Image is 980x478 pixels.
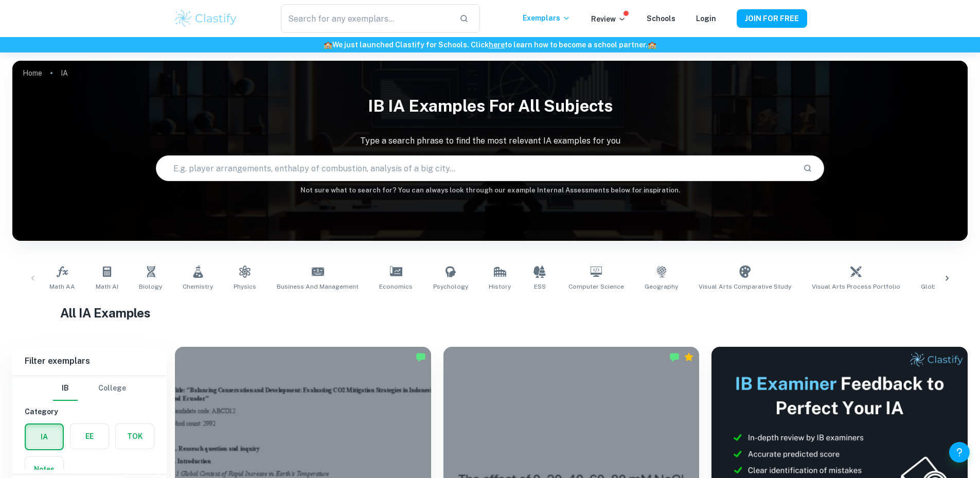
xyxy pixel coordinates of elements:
[645,282,678,291] span: Geography
[277,282,359,291] span: Business and Management
[699,282,791,291] span: Visual Arts Comparative Study
[70,424,109,449] button: EE
[116,424,154,449] button: TOK
[281,4,451,33] input: Search for any exemplars...
[696,14,716,23] a: Login
[647,14,675,23] a: Schools
[49,282,75,291] span: Math AA
[60,304,920,322] h1: All IA Examples
[53,376,78,401] button: IB
[489,282,511,291] span: History
[25,406,154,417] h6: Category
[379,282,413,291] span: Economics
[737,9,807,28] button: JOIN FOR FREE
[648,41,656,49] span: 🏫
[324,41,332,49] span: 🏫
[53,376,126,401] div: Filter type choice
[489,41,505,49] a: here
[234,282,256,291] span: Physics
[26,424,63,449] button: IA
[2,39,978,50] h6: We just launched Clastify for Schools. Click to learn how to become a school partner.
[61,67,68,79] p: IA
[183,282,213,291] span: Chemistry
[98,376,126,401] button: College
[173,8,239,29] img: Clastify logo
[568,282,624,291] span: Computer Science
[156,154,795,183] input: E.g. player arrangements, enthalpy of combustion, analysis of a big city...
[669,352,680,362] img: Marked
[921,282,966,291] span: Global Politics
[684,352,694,362] div: Premium
[12,185,968,196] h6: Not sure what to search for? You can always look through our example Internal Assessments below f...
[949,442,970,463] button: Help and Feedback
[416,352,426,362] img: Marked
[591,13,626,25] p: Review
[96,282,118,291] span: Math AI
[12,347,167,376] h6: Filter exemplars
[12,90,968,122] h1: IB IA examples for all subjects
[23,66,42,80] a: Home
[523,12,571,24] p: Exemplars
[139,282,162,291] span: Biology
[799,160,816,177] button: Search
[534,282,546,291] span: ESS
[433,282,468,291] span: Psychology
[812,282,900,291] span: Visual Arts Process Portfolio
[12,135,968,147] p: Type a search phrase to find the most relevant IA examples for you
